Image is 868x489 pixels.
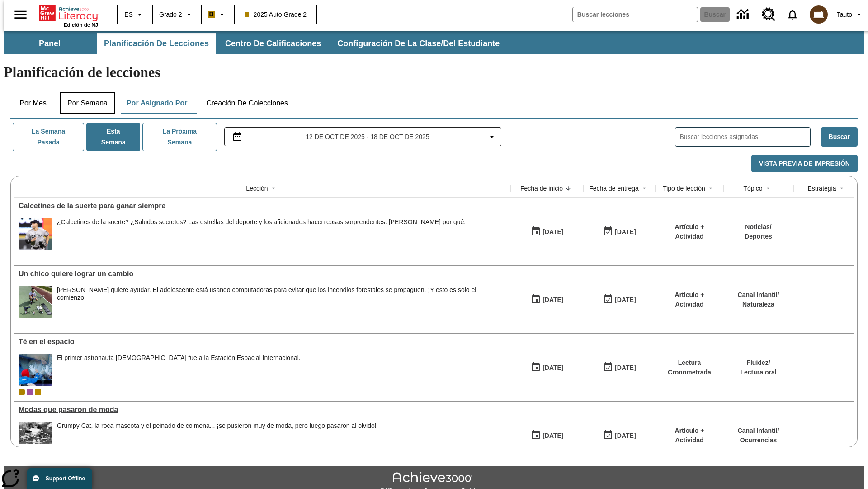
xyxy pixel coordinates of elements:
[39,3,98,28] div: Portada
[5,33,95,54] button: Panel
[615,294,636,306] div: [DATE]
[4,33,508,54] div: Subbarra de navegación
[19,354,52,386] img: Un astronauta, el primero del Reino Unido que viaja a la Estación Espacial Internacional, saluda ...
[64,22,98,28] span: Edición de NJ
[27,468,92,489] button: Support Offline
[204,6,231,23] button: Boost El color de la clase es anaranjado claro. Cambiar el color de la clase.
[46,475,85,482] span: Support Offline
[660,358,719,377] p: Lectura Cronometrada
[528,223,566,240] button: 10/15/25: Primer día en que estuvo disponible la lección
[738,436,779,445] p: Ocurrencias
[542,226,563,238] div: [DATE]
[4,64,864,81] h1: Planificación de lecciones
[27,389,33,395] div: OL 2025 Auto Grade 3
[86,123,140,151] button: Esta semana
[573,7,698,22] input: Buscar campo
[745,232,772,241] p: Deportes
[13,123,84,151] button: La semana pasada
[19,218,52,250] img: un jugador de béisbol hace una pompa de chicle mientras corre.
[600,359,639,376] button: 10/12/25: Último día en que podrá accederse la lección
[156,6,198,23] button: Grado: Grado 2, Elige un grado
[120,6,149,23] button: Lenguaje: ES, Selecciona un idioma
[57,218,466,250] div: ¿Calcetines de la suerte? ¿Saludos secretos? Las estrellas del deporte y los aficionados hacen co...
[57,286,506,318] div: Ryan Honary quiere ayudar. El adolescente está usando computadoras para evitar que los incendios ...
[35,389,41,395] div: New 2025 class
[330,33,507,54] button: Configuración de la clase/del estudiante
[542,430,563,441] div: [DATE]
[306,132,429,142] span: 12 de oct de 2025 - 18 de oct de 2025
[804,3,833,26] button: Escoja un nuevo avatar
[751,155,858,173] button: Vista previa de impresión
[97,33,216,54] button: Planificación de lecciones
[660,290,719,309] p: Artículo + Actividad
[19,389,25,395] div: Clase actual
[199,92,295,114] button: Creación de colecciones
[7,1,34,28] button: Abrir el menú lateral
[19,202,506,210] a: Calcetines de la suerte para ganar siempre, Lecciones
[19,338,506,346] a: Té en el espacio, Lecciones
[743,184,762,193] div: Tópico
[246,184,268,193] div: Lección
[104,38,209,49] span: Planificación de lecciones
[528,359,566,376] button: 10/06/25: Primer día en que estuvo disponible la lección
[218,33,328,54] button: Centro de calificaciones
[600,291,639,308] button: 10/15/25: Último día en que podrá accederse la lección
[836,183,847,194] button: Sort
[600,427,639,444] button: 06/30/26: Último día en que podrá accederse la lección
[19,422,52,454] img: foto en blanco y negro de una chica haciendo girar unos hula-hulas en la década de 1950
[4,31,864,54] div: Subbarra de navegación
[57,354,301,362] div: El primer astronauta [DEMOGRAPHIC_DATA] fue a la Estación Espacial Internacional.
[57,422,377,454] div: Grumpy Cat, la roca mascota y el peinado de colmena... ¡se pusieron muy de moda, pero luego pasar...
[528,427,566,444] button: 07/19/25: Primer día en que estuvo disponible la lección
[680,130,810,144] input: Buscar lecciones asignadas
[39,38,61,49] span: Panel
[124,10,133,19] span: ES
[19,202,506,210] div: Calcetines de la suerte para ganar siempre
[520,184,563,193] div: Fecha de inicio
[740,358,776,368] p: Fluidez /
[833,6,868,23] button: Perfil/Configuración
[731,2,756,27] a: Centro de información
[740,368,776,377] p: Lectura oral
[837,10,852,19] span: Tauto
[528,291,566,308] button: 10/15/25: Primer día en que estuvo disponible la lección
[563,183,574,194] button: Sort
[245,10,307,19] span: 2025 Auto Grade 2
[39,4,98,22] a: Portada
[615,430,636,441] div: [DATE]
[19,406,506,414] div: Modas que pasaron de moda
[142,123,217,151] button: La próxima semana
[60,92,115,114] button: Por semana
[542,294,563,306] div: [DATE]
[589,184,639,193] div: Fecha de entrega
[542,362,563,374] div: [DATE]
[19,406,506,414] a: Modas que pasaron de moda, Lecciones
[807,184,836,193] div: Estrategia
[738,300,779,309] p: Naturaleza
[57,286,506,302] div: [PERSON_NAME] quiere ayudar. El adolescente está usando computadoras para evitar que los incendio...
[705,183,716,194] button: Sort
[615,362,636,374] div: [DATE]
[19,270,506,278] a: Un chico quiere lograr un cambio, Lecciones
[225,38,321,49] span: Centro de calificaciones
[159,10,182,19] span: Grado 2
[639,183,650,194] button: Sort
[228,131,498,142] button: Seleccione el intervalo de fechas opción del menú
[209,9,214,20] span: B
[337,38,500,49] span: Configuración de la clase/del estudiante
[486,131,497,142] svg: Collapse Date Range Filter
[19,338,506,346] div: Té en el espacio
[756,2,781,27] a: Centro de recursos, Se abrirá en una pestaña nueva.
[781,3,804,26] a: Notificaciones
[57,354,301,386] div: El primer astronauta británico fue a la Estación Espacial Internacional.
[663,184,705,193] div: Tipo de lección
[119,92,195,114] button: Por asignado por
[738,426,779,436] p: Canal Infantil /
